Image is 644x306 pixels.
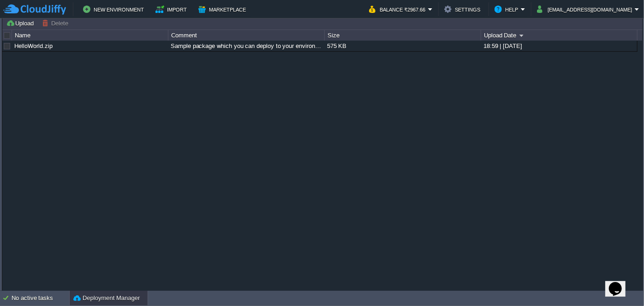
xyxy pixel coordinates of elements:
div: 575 KB [325,41,480,51]
button: Deployment Manager [73,294,140,303]
div: Comment [169,30,324,41]
button: Marketplace [198,4,249,15]
div: Size [325,30,481,41]
button: Import [155,4,190,15]
button: Balance ₹2967.66 [369,4,428,15]
a: HelloWorld.zip [14,42,53,49]
div: Name [12,30,168,41]
button: Help [495,4,521,15]
button: Upload [6,19,36,27]
div: 18:59 | [DATE] [481,41,637,51]
div: Upload Date [482,30,637,41]
iframe: chat widget [605,269,635,297]
button: [EMAIL_ADDRESS][DOMAIN_NAME] [537,4,635,15]
button: Delete [42,19,71,27]
button: New Environment [83,4,147,15]
div: Sample package which you can deploy to your environment. Feel free to delete and upload a package... [168,41,324,51]
button: Settings [444,4,483,15]
img: CloudJiffy [3,4,66,15]
div: No active tasks [12,291,69,306]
